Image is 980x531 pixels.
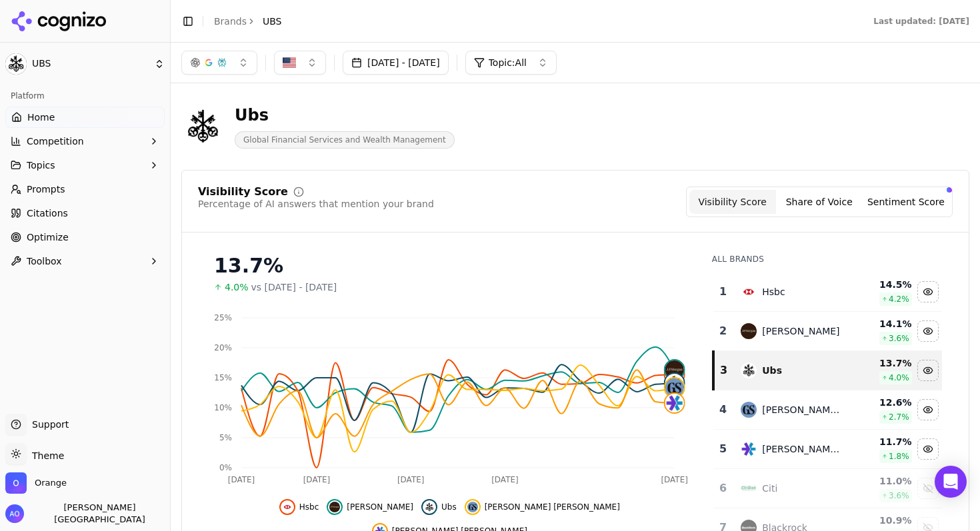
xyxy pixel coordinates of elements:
[343,51,449,75] button: [DATE] - [DATE]
[27,111,55,124] span: Home
[29,502,165,526] span: [PERSON_NAME][GEOGRAPHIC_DATA]
[889,294,909,304] span: 4.2 %
[917,320,939,342] button: Hide j.p. morgan data
[214,313,232,322] tspan: 25%
[263,15,282,28] span: UBS
[424,502,435,512] img: ubs
[27,183,65,196] span: Prompts
[719,284,728,300] div: 1
[889,333,909,344] span: 3.6 %
[741,362,757,378] img: ubs
[776,190,863,214] button: Share of Voice
[762,324,839,338] div: [PERSON_NAME]
[225,280,249,294] span: 4.0%
[5,251,165,272] button: Toolbox
[661,475,688,484] tspan: [DATE]
[713,351,942,390] tr: 3ubsUbs13.7%4.0%Hide ubs data
[762,442,843,456] div: [PERSON_NAME] [PERSON_NAME]
[854,356,912,370] div: 13.7 %
[5,131,165,152] button: Competition
[5,502,165,526] button: Open user button
[863,190,949,214] button: Sentiment Score
[235,131,455,149] span: Global Financial Services and Wealth Management
[854,396,912,409] div: 12.6 %
[27,255,62,268] span: Toolbox
[27,418,69,431] span: Support
[889,412,909,422] span: 2.7 %
[889,490,909,501] span: 3.6 %
[219,433,232,442] tspan: 5%
[873,16,969,27] div: Last updated: [DATE]
[854,435,912,448] div: 11.7 %
[917,438,939,460] button: Hide morgan stanley data
[27,135,84,148] span: Competition
[719,480,728,496] div: 6
[303,475,331,484] tspan: [DATE]
[214,15,282,28] nav: breadcrumb
[713,390,942,430] tr: 4goldman sachs[PERSON_NAME] [PERSON_NAME]12.6%2.7%Hide goldman sachs data
[5,179,165,200] a: Prompts
[299,502,319,512] span: Hsbc
[854,317,912,330] div: 14.1 %
[283,56,296,69] img: US
[917,478,939,499] button: Show citi data
[5,203,165,224] a: Citations
[5,472,27,494] img: Orange
[713,312,942,351] tr: 2j.p. morgan[PERSON_NAME]14.1%3.6%Hide j.p. morgan data
[465,499,620,515] button: Hide goldman sachs data
[665,394,684,412] img: morgan stanley
[5,504,24,523] img: Alihan Ozbayrak
[5,472,67,494] button: Open organization switcher
[712,254,942,265] div: All Brands
[689,190,776,214] button: Visibility Score
[32,58,149,70] span: UBS
[762,482,777,495] div: Citi
[327,499,413,515] button: Hide j.p. morgan data
[181,105,224,148] img: UBS
[214,343,232,352] tspan: 20%
[35,477,67,489] span: Orange
[854,474,912,488] div: 11.0 %
[27,450,64,461] span: Theme
[491,475,519,484] tspan: [DATE]
[467,502,478,512] img: goldman sachs
[854,514,912,527] div: 10.9 %
[741,402,757,418] img: goldman sachs
[421,499,457,515] button: Hide ubs data
[665,360,684,379] img: j.p. morgan
[214,403,232,412] tspan: 10%
[741,323,757,339] img: j.p. morgan
[27,231,69,244] span: Optimize
[282,502,293,512] img: hsbc
[917,399,939,420] button: Hide goldman sachs data
[329,502,340,512] img: j.p. morgan
[347,502,413,512] span: [PERSON_NAME]
[889,372,909,383] span: 4.0 %
[720,362,728,378] div: 3
[485,502,620,512] span: [PERSON_NAME] [PERSON_NAME]
[5,155,165,176] button: Topics
[27,207,68,220] span: Citations
[489,56,527,69] span: Topic: All
[198,187,288,197] div: Visibility Score
[917,281,939,302] button: Hide hsbc data
[935,466,967,498] div: Open Intercom Messenger
[5,85,165,107] div: Platform
[5,227,165,248] a: Optimize
[762,364,782,377] div: Ubs
[741,441,757,457] img: morgan stanley
[397,475,425,484] tspan: [DATE]
[889,451,909,462] span: 1.8 %
[665,378,684,397] img: goldman sachs
[235,105,455,126] div: Ubs
[5,107,165,128] a: Home
[762,285,785,298] div: Hsbc
[665,374,684,392] img: ubs
[279,499,319,515] button: Hide hsbc data
[251,280,337,294] span: vs [DATE] - [DATE]
[741,480,757,496] img: citi
[5,53,27,75] img: UBS
[741,284,757,300] img: hsbc
[854,278,912,291] div: 14.5 %
[719,402,728,418] div: 4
